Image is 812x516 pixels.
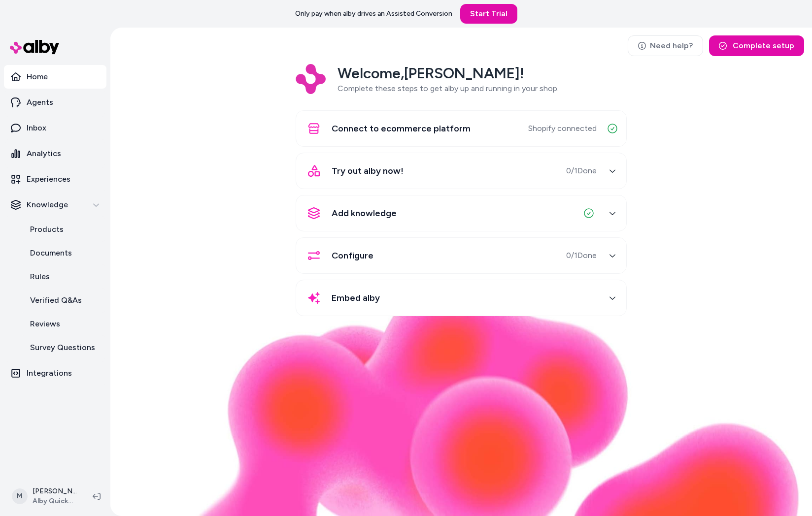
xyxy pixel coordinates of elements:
[30,318,60,330] p: Reviews
[122,281,800,516] img: alby Bubble
[4,142,106,165] a: Analytics
[302,244,620,267] button: Configure0/1Done
[528,123,597,134] span: Shopify connected
[30,271,50,283] p: Rules
[27,71,48,83] p: Home
[33,496,77,506] span: Alby QuickStart Store
[6,481,85,512] button: M[PERSON_NAME]Alby QuickStart Store
[20,265,106,289] a: Rules
[4,167,106,191] a: Experiences
[30,247,72,259] p: Documents
[20,336,106,359] a: Survey Questions
[4,193,106,217] button: Knowledge
[27,367,72,379] p: Integrations
[27,173,70,185] p: Experiences
[566,250,597,261] span: 0 / 1 Done
[12,488,28,504] span: M
[332,206,397,220] span: Add knowledge
[460,4,517,24] a: Start Trial
[566,165,597,177] span: 0 / 1 Done
[302,201,620,225] button: Add knowledge
[338,64,559,83] h2: Welcome, [PERSON_NAME] !
[4,361,106,385] a: Integrations
[332,249,373,262] span: Configure
[302,286,620,310] button: Embed alby
[27,199,68,211] p: Knowledge
[4,65,106,89] a: Home
[30,224,64,235] p: Products
[338,84,559,93] span: Complete these steps to get alby up and running in your shop.
[30,294,82,306] p: Verified Q&As
[302,117,620,140] button: Connect to ecommerce platformShopify connected
[709,35,804,56] button: Complete setup
[296,64,326,94] img: Logo
[20,218,106,241] a: Products
[27,148,61,160] p: Analytics
[20,312,106,336] a: Reviews
[628,35,703,56] a: Need help?
[30,342,95,354] p: Survey Questions
[27,122,46,134] p: Inbox
[27,97,53,108] p: Agents
[4,116,106,140] a: Inbox
[4,91,106,114] a: Agents
[332,122,471,135] span: Connect to ecommerce platform
[332,164,404,178] span: Try out alby now!
[20,241,106,265] a: Documents
[332,291,380,305] span: Embed alby
[302,159,620,183] button: Try out alby now!0/1Done
[33,486,77,496] p: [PERSON_NAME]
[295,9,452,19] p: Only pay when alby drives an Assisted Conversion
[20,289,106,312] a: Verified Q&As
[10,40,59,54] img: alby Logo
